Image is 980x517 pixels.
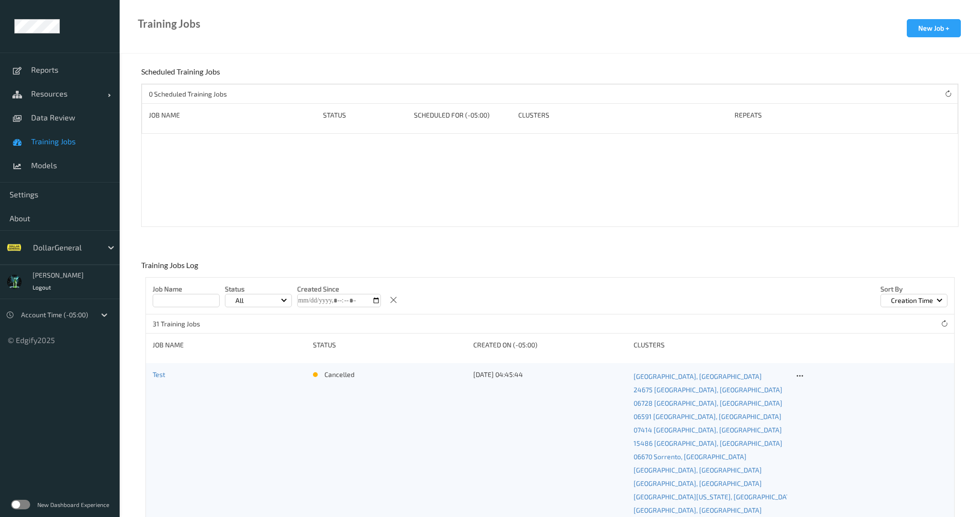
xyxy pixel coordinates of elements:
div: Scheduled for (-05:00) [414,110,512,120]
div: Created On (-05:00) [473,340,627,350]
a: [GEOGRAPHIC_DATA], [GEOGRAPHIC_DATA] [634,463,787,477]
div: Training Jobs Log [141,260,200,277]
a: 06670 Sorrento, [GEOGRAPHIC_DATA] [634,450,787,463]
a: 07414 [GEOGRAPHIC_DATA], [GEOGRAPHIC_DATA] [634,423,787,437]
div: Job Name [153,340,306,350]
p: Creation Time [888,296,936,305]
a: [GEOGRAPHIC_DATA][US_STATE], [GEOGRAPHIC_DATA] [634,490,787,504]
p: Created Since [297,284,381,294]
a: Test [153,370,165,378]
p: 0 Scheduled Training Jobs [149,89,227,99]
a: [GEOGRAPHIC_DATA], [GEOGRAPHIC_DATA] [634,370,787,383]
button: New Job + [907,19,961,37]
a: 24675 [GEOGRAPHIC_DATA], [GEOGRAPHIC_DATA] [634,383,787,397]
a: 06728 [GEOGRAPHIC_DATA], [GEOGRAPHIC_DATA] [634,397,787,410]
div: Status [323,110,407,120]
div: Scheduled Training Jobs [141,67,223,84]
div: clusters [634,340,787,350]
div: Training Jobs [138,19,200,29]
div: [DATE] 04:45:44 [473,370,627,379]
a: [GEOGRAPHIC_DATA], [GEOGRAPHIC_DATA] [634,477,787,490]
p: Sort by [880,284,947,294]
a: 06591 [GEOGRAPHIC_DATA], [GEOGRAPHIC_DATA] [634,410,787,423]
p: Status [225,284,292,294]
p: cancelled [324,370,355,379]
a: 15486 [GEOGRAPHIC_DATA], [GEOGRAPHIC_DATA] [634,437,787,450]
div: status [313,340,467,350]
a: [GEOGRAPHIC_DATA], [GEOGRAPHIC_DATA] [634,504,787,517]
p: Job Name [153,284,220,294]
div: Clusters [518,110,728,120]
p: 31 Training Jobs [153,319,224,329]
p: All [232,296,247,305]
div: Repeats [735,110,804,120]
div: Job Name [149,110,316,120]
